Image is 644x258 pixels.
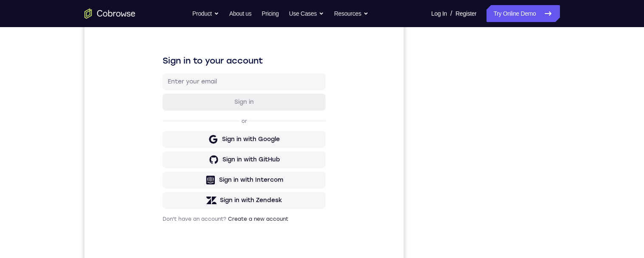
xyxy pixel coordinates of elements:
div: Sign in with GitHub [138,159,195,167]
button: Use Cases [289,5,324,22]
a: Pricing [262,5,278,22]
button: Sign in with Zendesk [78,195,241,212]
button: Resources [334,5,368,22]
a: Try Online Demo [487,5,560,22]
span: / [450,8,452,19]
button: Sign in with GitHub [78,155,241,172]
div: Sign in with Zendesk [135,200,198,208]
p: or [155,121,164,128]
p: Don't have an account? [78,219,241,226]
button: Product [192,5,219,22]
a: About us [229,5,251,22]
a: Create a new account [143,219,204,225]
button: Sign in with Intercom [78,175,241,192]
a: Log In [431,5,447,22]
a: Go to the home page [84,8,135,19]
button: Sign in with Google [78,134,241,151]
div: Sign in with Google [138,139,195,147]
a: Register [456,5,476,22]
div: Sign in with Intercom [135,179,199,188]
